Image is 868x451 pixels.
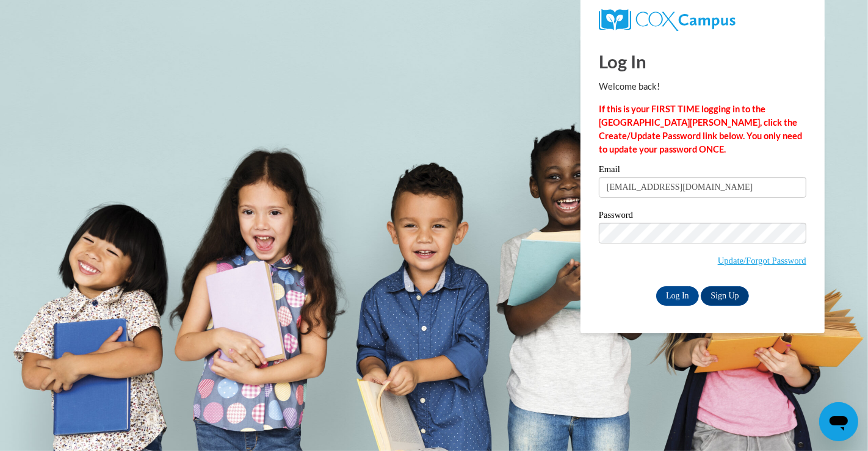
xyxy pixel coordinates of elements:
[599,49,806,74] h1: Log In
[656,286,699,306] input: Log In
[599,104,802,154] strong: If this is your FIRST TIME logging in to the [GEOGRAPHIC_DATA][PERSON_NAME], click the Create/Upd...
[599,9,736,31] img: COX Campus
[819,402,858,441] iframe: Button to launch messaging window
[599,211,806,223] label: Password
[718,256,806,265] a: Update/Forgot Password
[701,286,748,306] a: Sign Up
[599,80,806,93] p: Welcome back!
[599,165,806,177] label: Email
[599,9,806,31] a: COX Campus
